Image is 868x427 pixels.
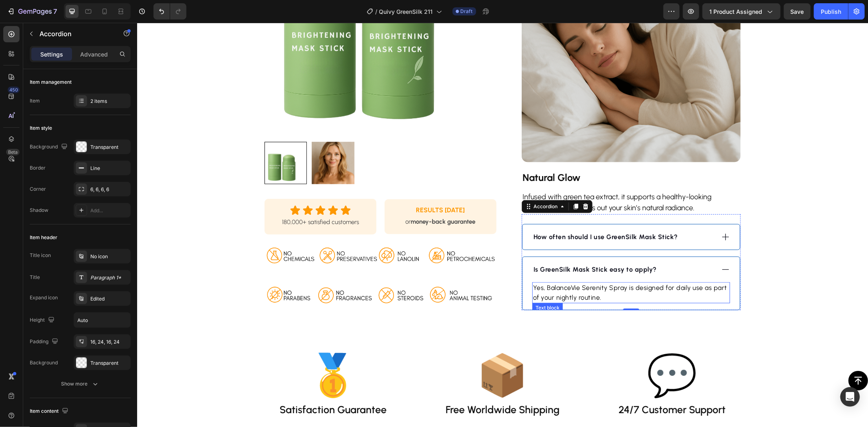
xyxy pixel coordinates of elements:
[137,23,868,427] iframe: Design area
[53,7,57,16] p: 7
[30,274,40,281] div: Title
[74,313,130,327] input: Auto
[821,7,841,16] div: Publish
[385,148,603,162] h2: Rich Text Editor. Editing area: main
[397,281,424,289] div: Text block
[90,144,129,151] div: Transparent
[30,336,60,347] div: Padding
[784,3,811,20] button: Save
[461,8,473,15] span: Draft
[121,325,271,379] h2: 🥇
[153,3,186,20] div: Undo/Redo
[90,253,129,260] div: No icon
[460,325,610,379] h2: 💬
[30,185,46,193] div: Corner
[376,7,378,16] span: /
[709,7,762,16] span: 1 product assigned
[840,387,860,407] div: Open Intercom Messenger
[80,50,108,59] p: Advanced
[30,97,40,105] div: Item
[702,3,781,20] button: 1 product assigned
[6,149,20,155] div: Beta
[30,377,131,391] button: Show more
[30,78,72,86] div: Item management
[90,338,129,346] div: 16, 24, 16, 24
[90,165,129,172] div: Line
[30,294,58,301] div: Expand icon
[260,194,346,205] p: or
[30,142,69,152] div: Background
[30,124,52,132] div: Item style
[274,196,339,203] strong: money-back guarantee
[385,148,603,161] p: ⁠⁠⁠⁠⁠⁠⁠
[90,207,129,214] div: Add...
[30,315,56,326] div: Height
[385,149,443,161] strong: Natural Glow
[40,50,63,59] p: Settings
[291,325,440,379] h2: 📦
[39,29,109,39] p: Accordion
[379,7,433,16] span: Quivy GreenSilk 211
[8,87,20,93] div: 450
[396,260,592,280] p: Yes, BalanceVie Serenity Spray is designed for daily use as part of your nightly routine.
[814,3,848,20] button: Publish
[140,194,226,205] p: 180,000+ satisfied customers
[385,169,603,191] p: Infused with green tea extract, it supports a healthy-looking complexion and brings out your skin...
[30,164,46,172] div: Border
[385,168,603,192] div: Rich Text Editor. Editing area: main
[791,8,804,15] span: Save
[90,186,129,193] div: 6, 6, 6, 6
[395,241,521,253] div: Rich Text Editor. Editing area: main
[30,207,48,214] div: Shadow
[90,98,129,105] div: 2 items
[260,183,347,193] h2: RESULTS [DATE]
[127,220,359,286] img: gempages_569184086220866581-94399e82-e287-46c2-8578-77c42072b487.png
[396,210,541,218] strong: How often should I use GreenSilk Mask Stick?
[90,295,129,303] div: Edited
[395,180,422,187] div: Accordion
[30,406,70,417] div: Item content
[3,3,61,20] button: 7
[90,274,129,281] div: Paragraph 1*
[61,380,99,388] div: Show more
[30,252,51,259] div: Title icon
[30,359,58,366] div: Background
[30,234,57,241] div: Item header
[396,243,520,251] strong: Is GreenSilk Mask Stick easy to apply?
[395,208,542,220] div: Rich Text Editor. Editing area: main
[90,359,129,367] div: Transparent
